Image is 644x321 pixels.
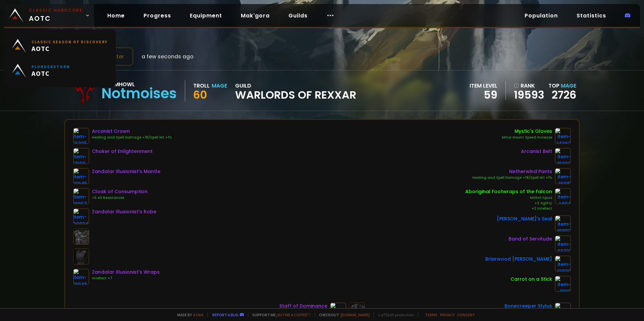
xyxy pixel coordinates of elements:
[92,208,156,215] div: Zandalar Illusionist's Robe
[32,39,108,44] small: Classic Season of Discovery
[552,87,576,102] a: 2726
[73,208,89,224] img: item-20034
[92,276,160,281] div: Intellect +7
[457,312,475,317] a: Consent
[92,128,172,135] div: Arcanist Crown
[173,312,203,317] span: Made by
[485,256,552,263] div: Briarwood [PERSON_NAME]
[32,69,70,77] span: AOTC
[555,128,571,144] img: item-14367
[212,82,227,90] div: Mage
[555,235,571,252] img: item-22721
[514,82,544,90] div: rank
[502,135,552,140] div: Minor Mount Speed Increase
[193,87,207,102] span: 60
[283,9,313,22] a: Guilds
[29,7,83,23] span: AOTC
[555,188,571,204] img: item-14114
[212,312,238,317] a: Report a bug
[102,9,130,22] a: Home
[555,168,571,184] img: item-16915
[470,90,497,100] div: 59
[138,9,176,22] a: Progress
[235,90,356,100] span: Warlords of Rexxar
[193,312,203,317] a: a fan
[92,168,160,175] div: Zandalar Illusionist's Mantle
[440,312,454,317] a: Privacy
[548,82,576,90] div: Top
[555,148,571,164] img: item-16802
[497,215,552,222] div: [PERSON_NAME]'s Seal
[514,90,544,100] a: 19593
[92,188,148,195] div: Cloak of Consumption
[465,201,552,206] div: +2 Agility
[519,9,563,22] a: Population
[184,9,227,22] a: Equipment
[315,312,370,317] span: Checkout
[32,44,108,53] span: AOTC
[472,168,552,175] div: Netherwind Pants
[279,303,327,310] div: Staff of Dominance
[235,9,275,22] a: Mak'gora
[571,9,611,22] a: Statistics
[508,235,552,243] div: Band of Servitude
[472,175,552,180] div: Healing and Spell Damage +18/Spell Hit +1%
[248,312,311,317] span: Support me,
[374,312,414,317] span: v. d752d5 - production
[465,188,552,195] div: Aboriginal Footwraps of the Falcon
[555,276,571,292] img: item-11122
[73,188,89,204] img: item-19857
[502,128,552,135] div: Mystic's Gloves
[4,4,94,27] a: Classic HardcoreAOTC
[521,148,552,155] div: Arcanist Belt
[8,34,112,58] a: Classic Season of DiscoveryAOTC
[73,168,89,184] img: item-19845
[193,82,210,90] div: Troll
[101,80,177,89] div: Doomhowl
[465,195,552,201] div: Mithril Spurs
[92,135,172,140] div: Healing and Spell Damage +18/Spell Hit +1%
[277,312,311,317] a: Buy me a coffee
[29,7,83,13] small: Classic Hardcore
[555,215,571,231] img: item-19893
[73,128,89,144] img: item-16795
[511,276,552,283] div: Carrot on a Stick
[465,206,552,211] div: +2 Intellect
[73,148,89,164] img: item-17109
[340,312,370,317] a: [DOMAIN_NAME]
[92,195,148,201] div: +5 All Resistances
[555,256,571,272] img: item-12930
[101,89,177,99] div: Notmoises
[32,64,70,69] small: Plunderstorm
[425,312,437,317] a: Terms
[504,303,552,310] div: Bonecreeper Stylus
[561,82,576,90] span: Mage
[92,269,160,276] div: Zandalar Illusionist's Wraps
[73,269,89,285] img: item-19846
[470,82,497,90] div: item level
[142,52,194,61] span: a few seconds ago
[235,82,356,100] div: guild
[8,58,112,83] a: PlunderstormAOTC
[92,148,153,155] div: Choker of Enlightenment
